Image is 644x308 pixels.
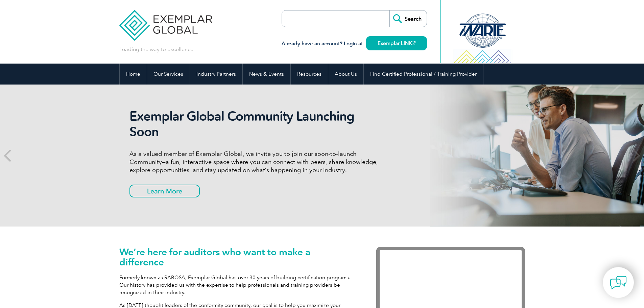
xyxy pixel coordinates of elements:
[190,64,242,85] a: Industry Partners
[147,64,190,85] a: Our Services
[412,41,415,45] img: open_square.png
[610,274,627,291] img: contact-chat.png
[243,64,290,85] a: News & Events
[120,64,147,85] a: Home
[282,40,427,48] h3: Already have an account? Login at
[129,109,383,140] h2: Exemplar Global Community Launching Soon
[119,247,356,267] h1: We’re here for auditors who want to make a difference
[129,185,200,197] a: Learn More
[366,36,427,50] a: Exemplar LINK
[328,64,363,85] a: About Us
[389,10,427,27] input: Search
[119,46,193,53] p: Leading the way to excellence
[364,64,483,85] a: Find Certified Professional / Training Provider
[129,150,383,174] p: As a valued member of Exemplar Global, we invite you to join our soon-to-launch Community—a fun, ...
[119,274,356,296] p: Formerly known as RABQSA, Exemplar Global has over 30 years of building certification programs. O...
[291,64,328,85] a: Resources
